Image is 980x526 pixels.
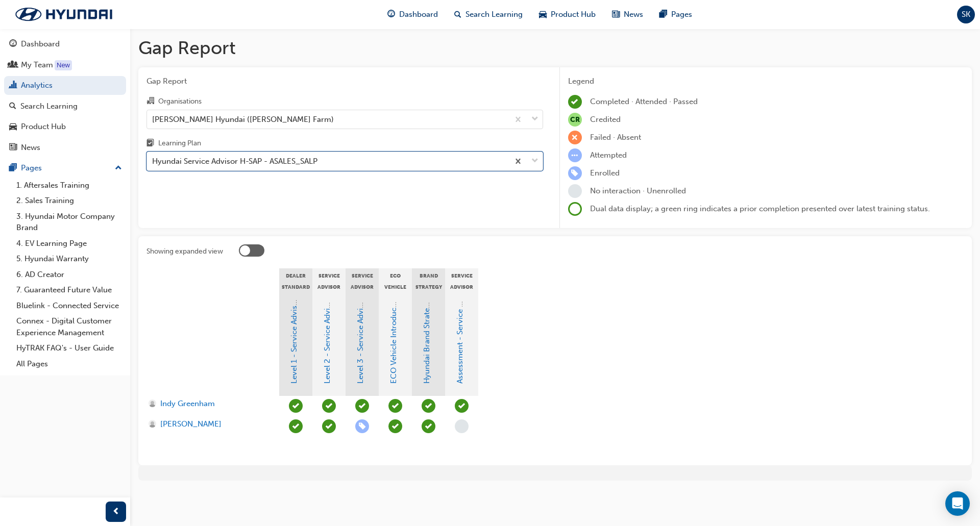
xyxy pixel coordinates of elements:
a: Level 2 - Service Advisor Program [323,264,332,384]
span: chart-icon [9,81,17,90]
span: null-icon [568,113,582,127]
span: learningRecordVerb_COMPLETE-icon [388,399,402,413]
div: Brand Strategy eLearning [412,268,445,294]
span: Completed · Attended · Passed [590,97,698,106]
div: Service Advisor Level 2 [312,268,346,294]
span: learningRecordVerb_ATTEMPT-icon [568,148,582,162]
a: Analytics [4,76,126,95]
a: News [4,138,126,157]
span: down-icon [531,155,538,168]
a: [PERSON_NAME] [149,418,269,430]
a: 4. EV Learning Page [12,236,126,252]
div: Search Learning [20,101,78,112]
div: Showing expanded view [146,246,223,257]
span: SK [962,9,970,20]
a: pages-iconPages [651,4,700,25]
div: Hyundai Service Advisor H-SAP - ASALES_SALP [152,156,317,167]
a: search-iconSearch Learning [446,4,531,25]
span: Failed · Absent [590,133,641,142]
button: Pages [4,159,126,178]
a: news-iconNews [604,4,651,25]
span: learningRecordVerb_ENROLL-icon [355,419,369,433]
h1: Gap Report [138,37,972,59]
span: learningRecordVerb_NONE-icon [568,184,582,198]
span: learningRecordVerb_ENROLL-icon [568,166,582,180]
span: news-icon [9,143,17,153]
span: Pages [671,9,692,20]
button: SK [957,6,975,23]
div: News [21,142,40,154]
a: My Team [4,56,126,74]
span: Search Learning [465,9,523,20]
a: Bluelink - Connected Service [12,298,126,314]
span: Attempted [590,151,627,160]
div: Learning Plan [158,138,201,148]
span: Credited [590,115,621,124]
a: Connex - Digital Customer Experience Management [12,313,126,340]
a: 2. Sales Training [12,193,126,209]
span: learningRecordVerb_PASS-icon [455,399,469,413]
span: Dual data display; a green ring indicates a prior completion presented over latest training status. [590,204,930,213]
span: pages-icon [659,8,667,21]
span: search-icon [454,8,461,21]
span: Dashboard [399,9,438,20]
div: Dashboard [21,38,60,50]
div: Tooltip anchor [55,60,72,70]
span: News [624,9,643,20]
span: up-icon [115,162,122,175]
span: guage-icon [387,8,395,21]
span: car-icon [539,8,547,21]
a: Search Learning [4,97,126,116]
span: learningRecordVerb_ATTEND-icon [355,399,369,413]
span: Gap Report [146,76,543,87]
div: Service Advisor Assessment [445,268,478,294]
div: My Team [21,59,53,71]
a: 7. Guaranteed Future Value [12,282,126,298]
span: news-icon [612,8,620,21]
span: learningRecordVerb_ATTEND-icon [289,399,303,413]
a: Dashboard [4,35,126,54]
a: Product Hub [4,117,126,136]
span: pages-icon [9,164,17,173]
span: learningRecordVerb_FAIL-icon [568,131,582,144]
div: Open Intercom Messenger [945,491,970,516]
a: 5. Hyundai Warranty [12,251,126,267]
span: people-icon [9,61,17,70]
span: organisation-icon [146,97,154,106]
span: [PERSON_NAME] [160,418,222,430]
div: Organisations [158,96,202,107]
div: [PERSON_NAME] Hyundai ([PERSON_NAME] Farm) [152,113,334,125]
a: Trak [5,4,122,25]
div: Dealer Standard 8 - Mandatory Training - HSAP [279,268,312,294]
a: 6. AD Creator [12,267,126,283]
span: down-icon [531,113,538,126]
div: Product Hub [21,121,66,133]
a: Level 1 - Service Advisor Program [289,265,299,384]
span: learningRecordVerb_NONE-icon [455,419,469,433]
span: learningplan-icon [146,139,154,148]
a: All Pages [12,356,126,372]
a: 1. Aftersales Training [12,178,126,193]
a: HyTRAK FAQ's - User Guide [12,340,126,356]
a: car-iconProduct Hub [531,4,604,25]
span: learningRecordVerb_PASS-icon [422,419,435,433]
div: ECO Vehicle Frontline Training [379,268,412,294]
button: DashboardMy TeamAnalyticsSearch LearningProduct HubNews [4,33,126,159]
span: guage-icon [9,40,17,49]
a: Indy Greenham [149,398,269,410]
span: learningRecordVerb_ATTEND-icon [289,419,303,433]
div: Service Advisor Level 3 [346,268,379,294]
span: learningRecordVerb_PASS-icon [422,399,435,413]
div: Pages [21,162,42,174]
span: No interaction · Unenrolled [590,186,686,195]
a: 3. Hyundai Motor Company Brand [12,209,126,236]
span: Product Hub [551,9,596,20]
span: search-icon [9,102,16,111]
a: guage-iconDashboard [379,4,446,25]
span: Enrolled [590,168,620,178]
span: car-icon [9,122,17,132]
div: Legend [568,76,964,87]
a: ECO Vehicle Introduction and Safety Awareness [389,215,398,384]
span: prev-icon [112,506,120,518]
